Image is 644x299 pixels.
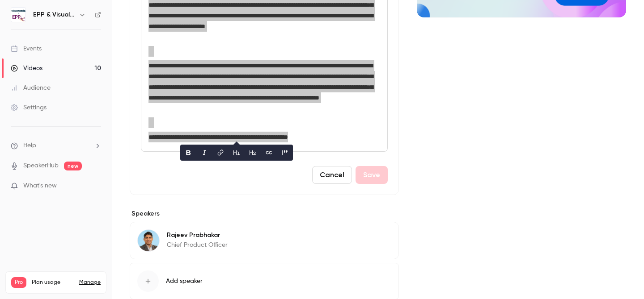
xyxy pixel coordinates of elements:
[130,209,399,218] label: Speakers
[312,166,352,184] button: Cancel
[11,64,42,73] div: Videos
[167,231,228,240] p: Rajeev Prabhakar
[166,277,203,286] span: Add speaker
[197,145,212,160] button: italic
[167,241,228,249] p: Chief Product Officer
[181,145,195,160] button: bold
[23,181,57,191] span: What's new
[278,145,292,160] button: blockquote
[11,141,101,150] li: help-dropdown-opener
[11,83,51,92] div: Audience
[11,277,26,288] span: Pro
[130,222,399,259] div: Rajeev PrabhakarRajeev PrabhakarChief Product Officer
[33,10,75,19] h6: EPP & Visualfabriq
[79,279,101,286] a: Manage
[11,44,42,53] div: Events
[23,141,36,150] span: Help
[32,279,74,286] span: Plan usage
[23,161,59,170] a: SpeakerHub
[11,103,47,112] div: Settings
[213,145,228,160] button: link
[90,182,101,190] iframe: Noticeable Trigger
[138,230,159,251] img: Rajeev Prabhakar
[64,162,82,170] span: new
[11,8,25,22] img: EPP & Visualfabriq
